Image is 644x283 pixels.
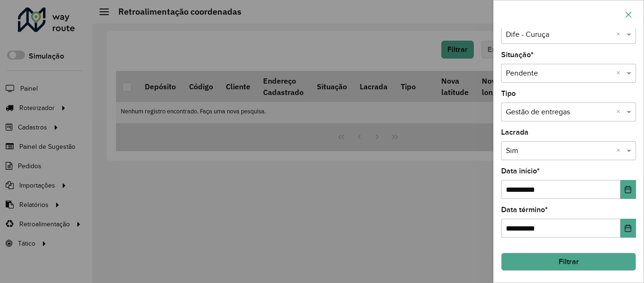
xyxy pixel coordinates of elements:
[501,253,636,271] button: Filtrar
[501,127,528,138] label: Lacrada
[501,165,540,177] label: Data início
[620,219,636,238] button: Choose Date
[616,106,624,118] span: Clear all
[620,180,636,199] button: Choose Date
[616,29,624,40] span: Clear all
[501,204,548,215] label: Data término
[616,145,624,156] span: Clear all
[616,68,624,79] span: Clear all
[501,88,516,99] label: Tipo
[501,49,534,60] label: Situação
